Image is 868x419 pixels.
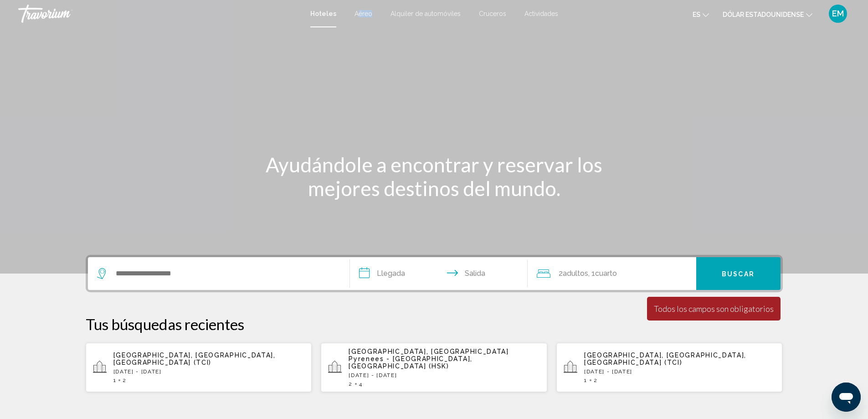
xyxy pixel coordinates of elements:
button: Viajeros: 2 adultos, 0 niños [528,257,696,290]
a: Hoteles [310,10,336,17]
font: Buscar [722,270,755,278]
span: 2 [594,377,598,383]
span: [GEOGRAPHIC_DATA], [GEOGRAPHIC_DATA] Pyrenees - [GEOGRAPHIC_DATA], [GEOGRAPHIC_DATA] (HSK) [349,348,508,370]
div: Todos los campos son obligatorios [654,304,774,314]
font: , 1 [588,269,595,278]
button: Fechas de entrada y salida [350,257,528,290]
span: 4 [359,381,363,387]
span: [GEOGRAPHIC_DATA], [GEOGRAPHIC_DATA], [GEOGRAPHIC_DATA] (TCI) [113,352,276,366]
font: EM [832,9,844,18]
button: [GEOGRAPHIC_DATA], [GEOGRAPHIC_DATA], [GEOGRAPHIC_DATA] (TCI)[DATE] - [DATE]12 [86,342,312,393]
font: es [693,11,700,18]
button: Buscar [696,257,781,290]
span: 1 [113,377,117,383]
button: Cambiar idioma [693,8,709,21]
p: Tus búsquedas recientes [86,315,783,333]
span: 2 [349,381,353,387]
p: [DATE] - [DATE] [349,372,540,378]
button: Cambiar moneda [723,8,812,21]
a: Cruceros [479,10,506,17]
font: 2 [559,269,563,278]
span: 2 [123,377,127,383]
a: Travorium [18,5,301,23]
font: Cuarto [595,269,617,278]
a: Aéreo [354,10,372,17]
div: Widget de búsqueda [88,257,781,290]
p: [DATE] - [DATE] [584,368,776,375]
button: [GEOGRAPHIC_DATA], [GEOGRAPHIC_DATA], [GEOGRAPHIC_DATA] (TCI)[DATE] - [DATE]12 [556,342,783,393]
span: 1 [584,377,587,383]
iframe: Botón para iniciar la ventana de mensajería [832,383,861,412]
p: [DATE] - [DATE] [113,368,305,375]
font: Ayudándole a encontrar y reservar los mejores destinos del mundo. [266,153,602,200]
a: Actividades [524,10,558,17]
font: adultos [563,269,588,278]
a: Alquiler de automóviles [390,10,461,17]
span: [GEOGRAPHIC_DATA], [GEOGRAPHIC_DATA], [GEOGRAPHIC_DATA] (TCI) [584,352,746,366]
button: [GEOGRAPHIC_DATA], [GEOGRAPHIC_DATA] Pyrenees - [GEOGRAPHIC_DATA], [GEOGRAPHIC_DATA] (HSK)[DATE] ... [321,342,547,393]
button: Menú de usuario [826,4,850,23]
font: Dólar estadounidense [723,11,804,18]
